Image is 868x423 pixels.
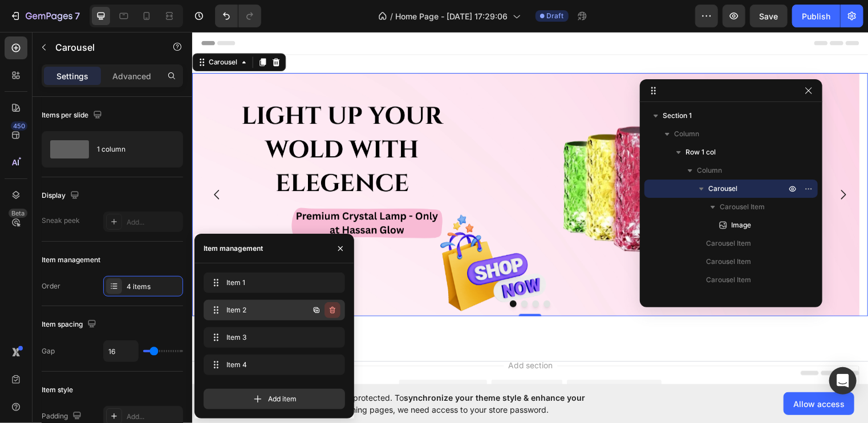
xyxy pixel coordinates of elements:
[674,128,699,140] span: Column
[697,165,722,176] span: Column
[322,272,328,279] button: Dot
[14,26,48,36] div: Carousel
[226,360,318,370] span: Item 4
[97,136,167,162] div: 1 column
[192,32,868,385] iframe: Design area
[265,392,630,416] span: Your page is password protected. To when designing pages, we need access to your store password.
[706,238,751,249] span: Carousel Item
[268,394,297,404] span: Add item
[11,121,27,131] div: 450
[5,5,85,27] button: 7
[42,385,73,395] div: Item style
[792,5,840,27] button: Publish
[56,70,88,82] p: Settings
[226,332,318,343] span: Item 3
[760,11,778,21] span: Save
[215,5,261,27] div: Undo/Redo
[42,108,104,123] div: Items per slide
[42,255,100,265] div: Item management
[42,317,99,332] div: Item spacing
[706,274,751,286] span: Carousel Item
[793,398,845,410] span: Allow access
[391,10,394,22] span: /
[784,392,854,415] button: Allow access
[265,393,585,414] span: synchronize your theme style & enhance your experience
[356,272,363,279] button: Dot
[315,332,370,344] span: Add section
[720,201,765,213] span: Carousel Item
[204,243,263,254] div: Item management
[112,70,151,82] p: Advanced
[706,256,751,267] span: Carousel Item
[127,412,180,422] div: Add...
[344,272,351,279] button: Dot
[75,9,80,23] p: 7
[226,305,291,315] span: Item 2
[663,110,692,121] span: Section 1
[42,188,82,204] div: Display
[42,281,60,291] div: Order
[750,5,788,27] button: Save
[708,183,737,194] span: Carousel
[643,149,675,181] button: Carousel Next Arrow
[547,11,564,21] span: Draft
[42,346,55,356] div: Gap
[42,215,80,226] div: Sneak peek
[127,282,180,292] div: 4 items
[333,272,340,279] button: Dot
[396,10,508,22] span: Home Page - [DATE] 17:29:06
[686,147,716,158] span: Row 1 col
[55,40,152,54] p: Carousel
[802,10,830,22] div: Publish
[829,367,857,394] div: Open Intercom Messenger
[104,341,138,361] input: Auto
[226,278,318,288] span: Item 1
[731,219,751,231] span: Image
[9,209,27,218] div: Beta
